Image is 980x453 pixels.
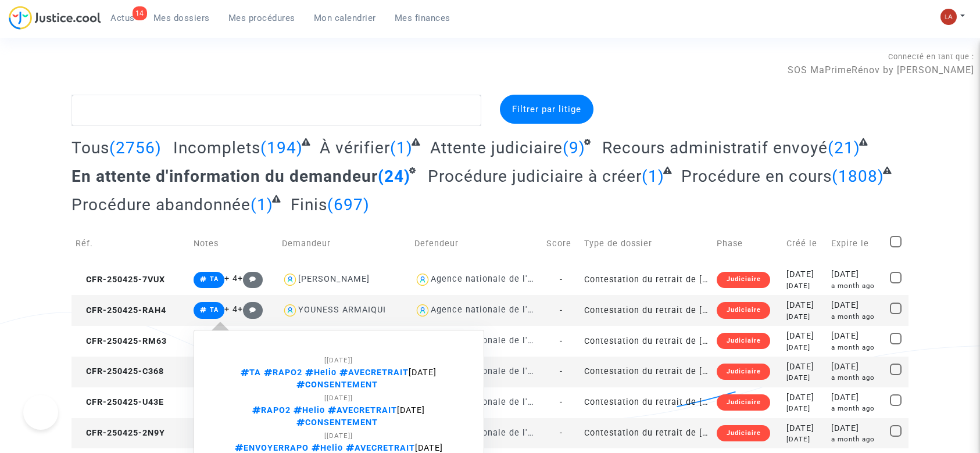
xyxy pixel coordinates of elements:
span: RAPO2 [261,368,302,378]
span: Incomplets [173,138,260,157]
div: [DATE] [831,391,882,404]
div: [DATE] [786,404,822,414]
span: Attente judiciaire [430,138,563,157]
span: En attente d'information du demandeur [71,167,378,186]
span: ENVOYERRAPO [235,443,309,453]
span: [[DATE]] [324,394,353,402]
div: Agence nationale de l'habitat [431,336,559,346]
span: Mon calendrier [314,13,376,23]
span: CFR-250425-C368 [76,366,164,376]
img: icon-user.svg [282,302,299,319]
span: Filtrer par litige [512,104,581,114]
div: Agence nationale de l'habitat [431,397,559,407]
span: (194) [260,138,303,157]
td: Contestation du retrait de [PERSON_NAME] par l'ANAH (mandataire) [580,418,713,449]
span: Mes dossiers [153,13,210,23]
div: [DATE] [786,434,822,444]
td: Contestation du retrait de [PERSON_NAME] par l'ANAH (mandataire) [580,387,713,418]
td: Defendeur [410,223,543,264]
span: - [560,428,563,438]
div: [DATE] [831,330,882,343]
span: [DATE] [241,368,437,390]
a: Mes dossiers [144,9,219,27]
a: Mes procédures [219,9,305,27]
td: Contestation du retrait de [PERSON_NAME] par l'ANAH (mandataire) [580,264,713,295]
div: Agence nationale de l'habitat [431,366,559,376]
div: a month ago [831,312,882,322]
div: [DATE] [786,361,822,373]
a: Mon calendrier [305,9,385,27]
span: CFR-250425-7VUX [76,275,165,285]
div: [DATE] [786,343,822,353]
span: CFR-250425-2N9Y [76,428,165,438]
span: - [560,275,563,285]
span: Helio [309,443,343,453]
div: Agence nationale de l'habitat [431,428,559,438]
span: Procédure judiciaire à créer [428,167,642,186]
span: (2756) [109,138,162,157]
td: Expire le [827,223,886,264]
div: a month ago [831,281,882,291]
span: TA [210,275,219,283]
span: Helio [302,368,337,378]
span: (21) [828,138,860,157]
span: RAPO2 [252,405,291,415]
span: CONSENTEMENT [296,418,378,427]
span: Procédure en cours [681,167,832,186]
div: [DATE] [786,299,822,312]
div: Judiciaire [717,394,770,411]
div: a month ago [831,434,882,444]
td: Contestation du retrait de [PERSON_NAME] par l'ANAH (mandataire) [580,326,713,357]
div: [DATE] [786,330,822,343]
span: (1) [390,138,413,157]
a: Mes finances [385,9,460,27]
span: Recours administratif envoyé [602,138,828,157]
span: [DATE] [252,405,425,428]
span: - [560,336,563,346]
span: Tous [71,138,109,157]
iframe: Help Scout Beacon - Open [23,395,58,430]
div: [PERSON_NAME] [298,274,370,284]
div: [DATE] [786,422,822,435]
div: 14 [133,6,147,20]
div: [DATE] [831,268,882,281]
span: + 4 [224,274,238,283]
div: [DATE] [786,312,822,322]
span: AVECRETRAIT [325,405,397,415]
td: Créé le [782,223,827,264]
img: jc-logo.svg [9,6,101,30]
span: TA [241,368,261,378]
span: Mes procédures [228,13,295,23]
div: a month ago [831,373,882,383]
img: 3f9b7d9779f7b0ffc2b90d026f0682a9 [940,9,957,25]
span: Procédure abandonnée [71,195,251,214]
div: [DATE] [786,281,822,291]
span: Helio [291,405,325,415]
span: + [238,274,263,283]
span: (1) [642,167,664,186]
span: Actus [110,13,135,23]
img: icon-user.svg [414,302,431,319]
span: AVECRETRAIT [343,443,415,453]
div: Judiciaire [717,333,770,349]
div: YOUNESS ARMAIQUI [298,305,386,315]
div: [DATE] [786,391,822,404]
span: (24) [378,167,410,186]
span: - [560,305,563,315]
span: [[DATE]] [324,356,353,364]
td: Score [542,223,580,264]
div: [DATE] [831,299,882,312]
div: [DATE] [831,361,882,373]
span: Finis [291,195,327,214]
div: Agence nationale de l'habitat [431,305,559,315]
td: Demandeur [278,223,410,264]
span: (1808) [832,167,884,186]
div: Judiciaire [717,364,770,380]
td: Réf. [71,223,189,264]
td: Notes [189,223,278,264]
span: - [560,397,563,407]
div: [DATE] [831,422,882,435]
td: Contestation du retrait de [PERSON_NAME] par l'ANAH (mandataire) [580,295,713,326]
span: CFR-250425-RAH4 [76,305,166,315]
div: [DATE] [786,268,822,281]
